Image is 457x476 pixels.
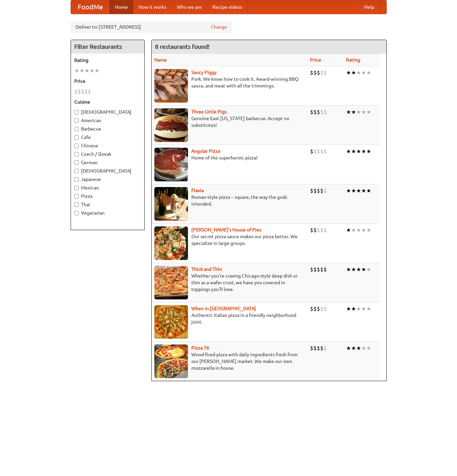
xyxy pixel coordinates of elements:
[191,306,256,311] a: When in [GEOGRAPHIC_DATA]
[366,226,371,234] li: ★
[154,305,188,339] img: wheninrome.jpg
[351,266,356,273] li: ★
[154,76,305,89] p: Pork. We know how to cook it. Award-winning BBQ sauce, and meat with all the trimmings.
[356,226,361,234] li: ★
[154,69,188,103] img: saucy.jpg
[74,168,141,174] label: [DEMOGRAPHIC_DATA]
[317,344,320,352] li: $
[74,135,79,140] input: Cafe
[310,344,313,352] li: $
[74,176,141,183] label: Japanese
[310,187,313,194] li: $
[74,184,141,191] label: Mexican
[74,210,141,216] label: Vegetarian
[320,226,323,234] li: $
[356,69,361,76] li: ★
[310,266,313,273] li: $
[211,24,227,30] a: Change
[310,69,313,76] li: $
[356,266,361,273] li: ★
[79,67,84,74] li: ★
[313,69,317,76] li: $
[313,226,317,234] li: $
[74,203,79,207] input: Thai
[74,193,141,199] label: Pizza
[317,187,320,194] li: $
[323,344,327,352] li: $
[313,148,317,155] li: $
[323,108,327,116] li: $
[366,108,371,116] li: ★
[346,266,351,273] li: ★
[351,344,356,352] li: ★
[366,69,371,76] li: ★
[74,109,141,115] label: [DEMOGRAPHIC_DATA]
[74,88,78,95] li: $
[154,194,305,207] p: Roman-style pizza -- square, the way the gods intended.
[366,148,371,155] li: ★
[74,211,79,215] input: Vegetarian
[74,142,141,149] label: Chinese
[351,305,356,313] li: ★
[361,148,366,155] li: ★
[320,305,323,313] li: $
[356,305,361,313] li: ★
[89,67,94,74] li: ★
[74,67,79,74] li: ★
[74,186,79,190] input: Mexican
[74,169,79,173] input: [DEMOGRAPHIC_DATA]
[351,187,356,194] li: ★
[191,227,261,232] b: [PERSON_NAME]'s House of Pies
[84,67,89,74] li: ★
[154,115,305,129] p: Genuine East [US_STATE] barbecue. Accept no substitutes!
[313,108,317,116] li: $
[74,177,79,182] input: Japanese
[84,88,88,95] li: $
[74,125,141,132] label: Barbecue
[361,187,366,194] li: ★
[74,201,141,208] label: Thai
[323,305,327,313] li: $
[361,226,366,234] li: ★
[191,345,209,351] a: Pizza 76
[154,266,188,299] img: thick.jpg
[323,69,327,76] li: $
[317,148,320,155] li: $
[310,57,321,63] a: Price
[346,187,351,194] li: ★
[191,109,227,114] a: Three Little Pigs
[356,187,361,194] li: ★
[356,108,361,116] li: ★
[74,78,141,84] h5: Price
[313,344,317,352] li: $
[71,40,144,53] h4: Filter Restaurants
[361,344,366,352] li: ★
[313,187,317,194] li: $
[154,272,305,293] p: Whether you're craving Chicago-style deep dish or thin as a wafer crust, we have you covered in t...
[74,57,141,64] h5: Rating
[346,344,351,352] li: ★
[88,88,91,95] li: $
[361,69,366,76] li: ★
[154,312,305,325] p: Authentic Italian pizza in a friendly neighborhood joint.
[74,151,141,157] label: Czech / Slovak
[191,148,220,154] a: Angular Pizza
[154,351,305,371] p: Wood-fired pizza with daily ingredients fresh from our [PERSON_NAME] market. We make our own mozz...
[366,344,371,352] li: ★
[323,187,327,194] li: $
[320,148,323,155] li: $
[351,148,356,155] li: ★
[320,69,323,76] li: $
[133,0,172,14] a: How it works
[317,108,320,116] li: $
[154,233,305,247] p: Our secret pizza sauce makes our pizza better. We specialize in large groups.
[94,67,100,74] li: ★
[154,148,188,181] img: angular.jpg
[359,0,380,14] a: Help
[323,226,327,234] li: $
[154,344,188,378] img: pizza76.jpg
[366,266,371,273] li: ★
